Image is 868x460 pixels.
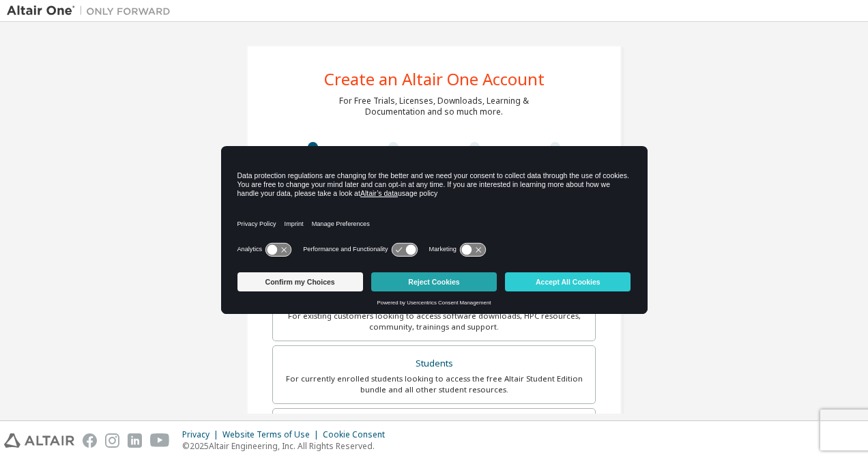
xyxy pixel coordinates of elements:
[105,433,119,448] img: instagram.svg
[324,71,545,87] div: Create an Altair One Account
[281,311,587,332] div: For existing customers looking to access software downloads, HPC resources, community, trainings ...
[128,433,142,448] img: linkedin.svg
[4,433,74,448] img: altair_logo.svg
[7,4,177,18] img: Altair One
[323,429,393,440] div: Cookie Consent
[83,433,97,448] img: facebook.svg
[339,96,529,117] div: For Free Trials, Licenses, Downloads, Learning & Documentation and so much more.
[150,433,170,448] img: youtube.svg
[281,373,587,395] div: For currently enrolled students looking to access the free Altair Student Edition bundle and all ...
[182,440,393,452] p: © 2025 Altair Engineering, Inc. All Rights Reserved.
[281,354,587,373] div: Students
[222,429,323,440] div: Website Terms of Use
[182,429,222,440] div: Privacy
